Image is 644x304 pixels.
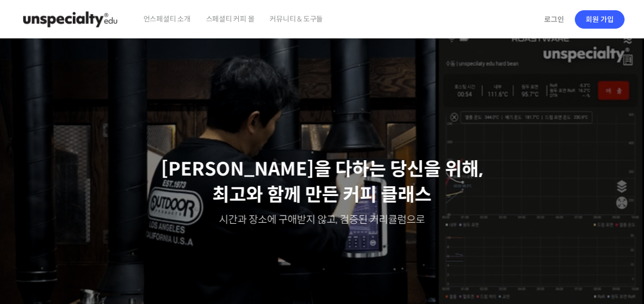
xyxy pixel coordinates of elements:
p: [PERSON_NAME]을 다하는 당신을 위해, 최고와 함께 만든 커피 클래스 [10,157,634,208]
a: 로그인 [538,8,570,31]
a: 회원 가입 [575,10,625,29]
p: 시간과 장소에 구애받지 않고, 검증된 커리큘럼으로 [10,213,634,227]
